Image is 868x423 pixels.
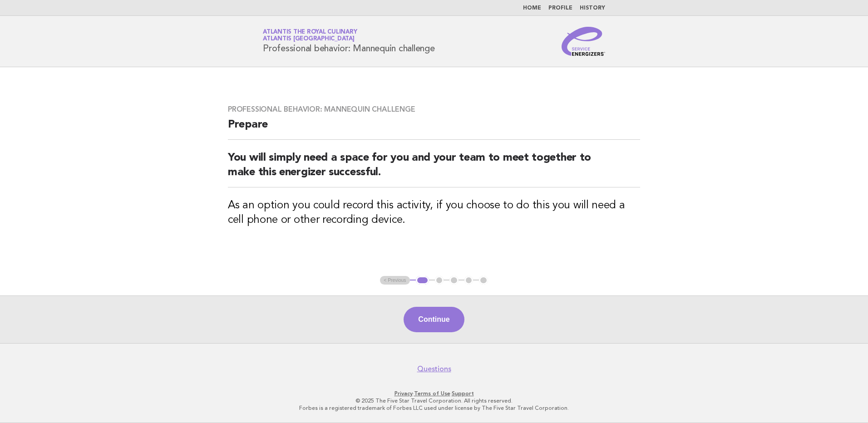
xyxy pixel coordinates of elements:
[228,198,640,227] h3: As an option you could record this activity, if you choose to do this you will need a cell phone ...
[263,29,357,42] a: Atlantis the Royal CulinaryAtlantis [GEOGRAPHIC_DATA]
[228,151,640,187] h2: You will simply need a space for you and your team to meet together to make this energizer succes...
[156,390,712,397] p: · ·
[548,5,572,11] a: Profile
[580,5,605,11] a: History
[562,27,605,56] img: Service Energizers
[523,5,541,11] a: Home
[156,397,712,404] p: © 2025 The Five Star Travel Corporation. All rights reserved.
[404,307,464,332] button: Continue
[263,36,355,42] span: Atlantis [GEOGRAPHIC_DATA]
[228,118,640,140] h2: Prepare
[263,30,435,53] h1: Professional behavior: Mannequin challenge
[416,276,429,285] button: 1
[414,390,450,397] a: Terms of Use
[395,390,413,397] a: Privacy
[452,390,474,397] a: Support
[156,404,712,412] p: Forbes is a registered trademark of Forbes LLC used under license by The Five Star Travel Corpora...
[417,364,451,374] a: Questions
[228,105,640,114] h3: Professional behavior: Mannequin challenge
